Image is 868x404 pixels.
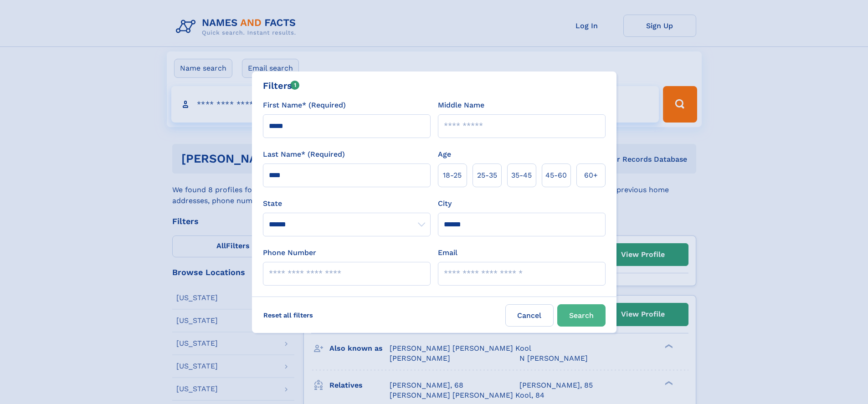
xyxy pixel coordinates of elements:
[443,170,462,181] span: 18‑25
[257,304,319,326] label: Reset all filters
[263,198,431,209] label: State
[477,170,497,181] span: 25‑35
[557,304,606,327] button: Search
[263,100,346,111] label: First Name* (Required)
[438,100,484,111] label: Middle Name
[511,170,532,181] span: 35‑45
[263,79,300,92] div: Filters
[438,149,451,160] label: Age
[263,247,316,258] label: Phone Number
[545,170,567,181] span: 45‑60
[584,170,598,181] span: 60+
[263,149,345,160] label: Last Name* (Required)
[438,247,457,258] label: Email
[505,304,554,327] label: Cancel
[438,198,452,209] label: City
